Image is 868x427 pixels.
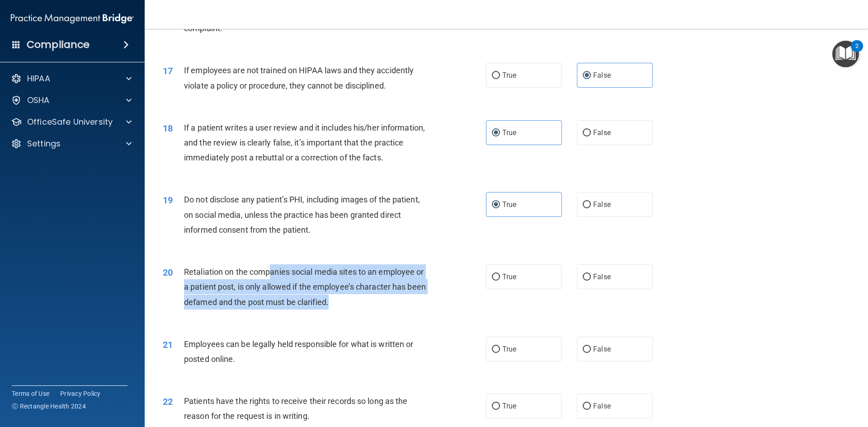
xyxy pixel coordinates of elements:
[184,339,413,364] span: Employees can be legally held responsible for what is written or posted online.
[163,396,173,407] span: 22
[502,128,516,137] span: True
[583,274,591,281] input: False
[492,346,500,353] input: True
[184,123,425,162] span: If a patient writes a user review and it includes his/her information, and the review is clearly ...
[184,267,426,306] span: Retaliation on the companies social media sites to an employee or a patient post, is only allowed...
[593,128,611,137] span: False
[184,195,420,234] span: Do not disclose any patient’s PHI, including images of the patient, on social media, unless the p...
[583,130,591,136] input: False
[502,200,516,209] span: True
[593,272,611,281] span: False
[27,95,50,106] p: OSHA
[184,396,407,421] span: Patients have the rights to receive their records so long as the reason for the request is in wri...
[593,71,611,80] span: False
[583,403,591,410] input: False
[11,9,134,28] img: PMB logo
[492,403,500,410] input: True
[492,72,500,79] input: True
[855,46,859,58] div: 2
[492,130,500,136] input: True
[502,402,516,410] span: True
[492,202,500,208] input: True
[593,402,611,410] span: False
[184,66,414,90] span: If employees are not trained on HIPAA laws and they accidently violate a policy or procedure, the...
[712,363,857,399] iframe: Drift Widget Chat Controller
[593,200,611,209] span: False
[502,71,516,80] span: True
[832,41,859,67] button: Open Resource Center, 2 new notifications
[593,345,611,353] span: False
[12,389,49,398] a: Terms of Use
[27,38,90,51] h4: Compliance
[583,202,591,208] input: False
[163,195,173,206] span: 19
[502,272,516,281] span: True
[163,339,173,350] span: 21
[583,346,591,353] input: False
[11,117,132,127] a: OfficeSafe University
[60,389,101,398] a: Privacy Policy
[163,267,173,278] span: 20
[11,95,132,106] a: OSHA
[11,138,132,149] a: Settings
[27,117,113,127] p: OfficeSafe University
[12,402,86,411] span: Ⓒ Rectangle Health 2024
[583,72,591,79] input: False
[27,73,50,84] p: HIPAA
[11,73,132,84] a: HIPAA
[163,66,173,76] span: 17
[163,123,173,134] span: 18
[492,274,500,281] input: True
[27,138,61,149] p: Settings
[502,345,516,353] span: True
